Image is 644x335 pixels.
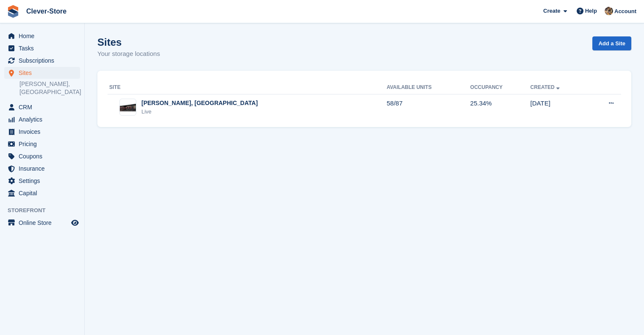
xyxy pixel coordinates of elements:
img: stora-icon-8386f47178a22dfd0bd8f6a31ec36ba5ce8667c1dd55bd0f319d3a0aa187defe.svg [7,5,19,18]
td: 25.34% [470,94,531,120]
th: Occupancy [470,81,531,94]
a: menu [4,138,80,150]
a: menu [4,187,80,199]
span: Home [19,30,69,42]
span: Pricing [19,138,69,150]
h1: Sites [97,36,160,48]
span: Online Store [19,217,69,229]
td: [DATE] [531,94,588,120]
span: Sites [19,67,69,79]
span: Coupons [19,150,69,162]
span: Analytics [19,114,69,125]
a: menu [4,126,80,138]
div: [PERSON_NAME], [GEOGRAPHIC_DATA] [141,99,258,108]
span: Settings [19,175,69,187]
span: Tasks [19,42,69,54]
span: Subscriptions [19,55,69,66]
span: Invoices [19,126,69,138]
a: [PERSON_NAME], [GEOGRAPHIC_DATA] [19,80,80,96]
span: Insurance [19,163,69,174]
td: 58/87 [387,94,470,120]
a: menu [4,163,80,174]
span: Account [614,7,636,16]
a: menu [4,175,80,187]
a: menu [4,67,80,79]
a: Clever-Store [23,4,70,18]
a: Add a Site [592,36,631,50]
a: menu [4,55,80,66]
span: CRM [19,101,69,113]
th: Available Units [387,81,470,94]
a: menu [4,150,80,162]
img: Andy Mackinnon [605,7,613,15]
div: Live [141,108,258,116]
p: Your storage locations [97,49,160,59]
img: Image of Hamilton, Lanarkshire site [120,103,136,111]
a: menu [4,101,80,113]
span: Help [585,7,597,15]
a: Created [531,84,561,90]
a: menu [4,42,80,54]
a: menu [4,217,80,229]
a: menu [4,30,80,42]
th: Site [108,81,387,94]
a: Preview store [70,218,80,228]
a: menu [4,114,80,125]
span: Capital [19,187,69,199]
span: Storefront [8,206,84,215]
span: Create [543,7,560,15]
